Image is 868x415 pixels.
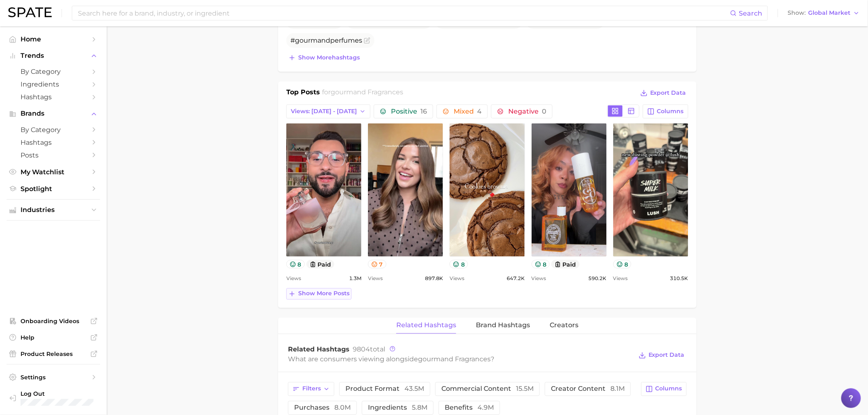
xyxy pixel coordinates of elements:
a: Hashtags [7,91,100,103]
input: Search here for a brand, industry, or ingredient [77,6,730,20]
span: # perfumes [290,36,362,44]
span: Show more posts [298,290,349,297]
span: Related Hashtags [396,322,456,329]
a: My Watchlist [7,166,100,178]
span: Views [450,274,464,283]
span: Show more hashtags [298,54,360,61]
span: Views: [DATE] - [DATE] [291,108,357,115]
span: purchases [294,405,351,411]
span: Industries [21,206,86,214]
span: gourmand fragrances [331,88,404,96]
span: total [353,346,385,353]
a: by Category [7,65,100,78]
button: Industries [7,204,100,216]
button: Export Data [637,350,687,361]
button: 8 [532,260,550,269]
span: commercial content [441,386,534,392]
button: Views: [DATE] - [DATE] [286,105,370,119]
h1: Top Posts [286,87,320,100]
span: Export Data [650,89,686,96]
span: 16 [420,107,427,115]
span: Brands [21,110,86,117]
button: Columns [643,105,688,119]
span: product format [345,386,424,392]
span: Hashtags [21,139,86,146]
a: Spotlight [7,182,100,195]
span: creator content [551,386,625,392]
span: Global Market [809,11,851,15]
span: gourmand fragrances [418,356,491,363]
span: 9804 [353,346,370,353]
span: Views [613,274,628,283]
span: 8.0m [334,404,351,412]
span: 1.3m [349,274,361,283]
button: ShowGlobal Market [786,8,862,18]
span: 897.8k [425,274,443,283]
span: 43.5m [404,385,424,393]
span: 310.5k [670,274,688,283]
span: Mixed [454,108,482,115]
a: by Category [7,123,100,136]
span: 647.2k [507,274,525,283]
a: Posts [7,149,100,162]
span: benefits [445,405,494,411]
span: Filters [302,385,321,392]
a: Hashtags [7,136,100,149]
span: Related Hashtags [288,346,349,353]
span: 5.8m [412,404,427,412]
span: by Category [21,68,86,75]
span: 590.2k [589,274,607,283]
span: 8.1m [610,385,625,393]
a: Onboarding Videos [7,315,100,327]
button: Trends [7,50,100,62]
button: Flag as miscategorized or irrelevant [364,37,370,44]
span: Settings [21,374,86,381]
span: Onboarding Videos [21,317,86,325]
span: Help [21,334,86,341]
button: 8 [613,260,632,269]
a: Log out. Currently logged in with e-mail jek@cosmax.com. [7,388,100,408]
button: 7 [368,260,386,269]
span: Columns [657,108,684,115]
span: 15.5m [516,385,534,393]
a: Settings [7,371,100,383]
span: Positive [391,108,427,115]
span: by Category [21,126,86,134]
button: Export Data [638,87,688,99]
a: Product Releases [7,348,100,360]
span: Views [532,274,546,283]
button: paid [551,260,580,269]
span: Show [788,11,806,15]
button: Columns [641,382,687,396]
h2: for [322,87,404,100]
span: gourmand [295,36,330,44]
a: Ingredients [7,78,100,91]
span: 0 [542,107,546,115]
span: Brand Hashtags [476,322,530,329]
span: Log Out [21,390,94,397]
span: Hashtags [21,93,86,101]
button: Show morehashtags [286,52,362,64]
a: Help [7,331,100,344]
a: Home [7,33,100,46]
img: SPATE [8,7,52,17]
button: Filters [288,382,334,396]
div: What are consumers viewing alongside ? [288,354,633,365]
button: paid [306,260,335,269]
span: Home [21,35,86,43]
span: Views [286,274,301,283]
span: 4 [477,107,482,115]
span: Product Releases [21,350,86,358]
span: ingredients [368,405,427,411]
span: Export Data [649,352,685,359]
span: Columns [656,385,682,392]
span: Spotlight [21,185,86,193]
span: Posts [21,151,86,159]
button: Brands [7,107,100,120]
span: Ingredients [21,80,86,88]
button: Show more posts [286,288,352,300]
button: 8 [286,260,305,269]
span: Negative [508,108,546,115]
button: 8 [450,260,468,269]
span: Trends [21,52,86,59]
